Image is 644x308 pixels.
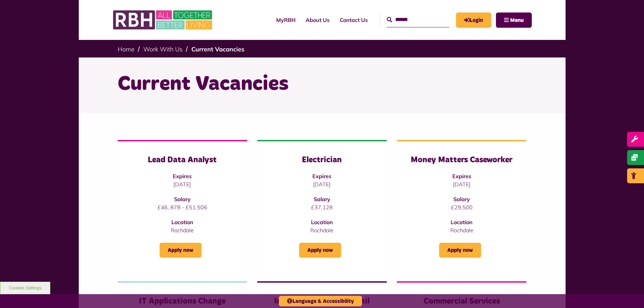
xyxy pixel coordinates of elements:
[271,203,373,211] p: £37,128
[614,278,644,308] iframe: Netcall Web Assistant for live chat
[451,219,473,226] strong: Location
[452,173,471,180] strong: Expires
[118,71,527,97] h1: Current Vacancies
[118,45,135,53] a: Home
[335,11,373,29] a: Contact Us
[279,296,362,306] button: Language & Accessibility
[496,13,532,28] button: Navigation
[311,219,333,226] strong: Location
[271,180,373,188] p: [DATE]
[510,18,524,23] span: Menu
[312,173,331,180] strong: Expires
[301,11,335,29] a: About Us
[299,243,341,258] a: Apply now
[271,155,373,165] h3: Electrician
[131,180,234,188] p: [DATE]
[160,243,201,258] a: Apply now
[453,196,470,203] strong: Salary
[173,173,192,180] strong: Expires
[456,13,491,28] a: MyRBH
[314,196,330,203] strong: Salary
[191,45,244,53] a: Current Vacancies
[271,226,373,234] p: Rochdale
[410,155,513,165] h3: Money Matters Caseworker
[410,180,513,188] p: [DATE]
[410,203,513,211] p: £29,500
[439,243,481,258] a: Apply now
[271,11,301,29] a: MyRBH
[410,226,513,234] p: Rochdale
[131,226,234,234] p: Rochdale
[131,203,234,211] p: £46, 878 - £51,506
[131,155,234,165] h3: Lead Data Analyst
[171,219,193,226] strong: Location
[143,45,183,53] a: Work With Us
[113,7,214,33] img: RBH
[174,196,191,203] strong: Salary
